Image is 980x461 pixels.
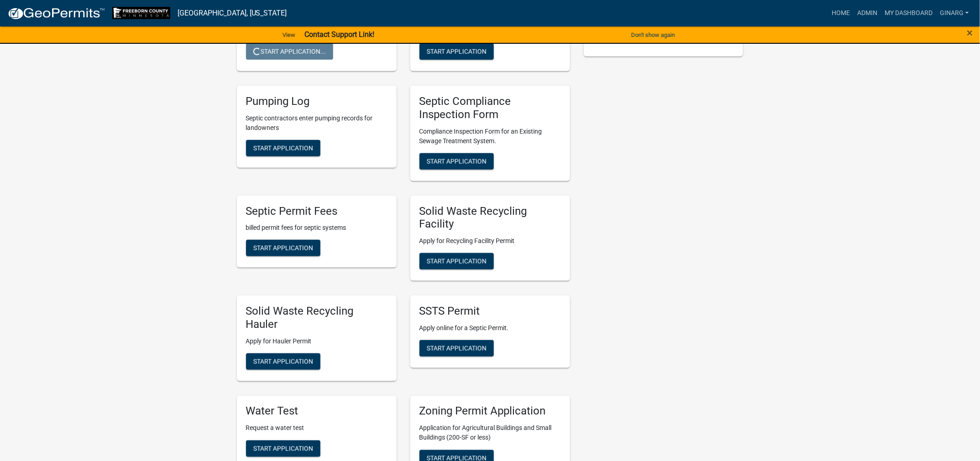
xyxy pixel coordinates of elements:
button: Start Application [419,340,494,357]
span: Start Application [427,345,487,352]
strong: Contact Support Link! [304,30,374,39]
h5: Zoning Permit Application [419,405,561,418]
p: Apply for Recycling Facility Permit [419,236,561,246]
p: Request a water test [246,424,388,433]
button: Start Application [419,253,494,269]
button: Start Application [419,153,494,170]
button: Don't show again [628,27,679,42]
span: Start Application [253,357,313,365]
button: Start Application... [246,43,333,60]
a: [GEOGRAPHIC_DATA], [US_STATE] [178,5,287,21]
h5: Water Test [246,405,388,418]
p: Application for Agricultural Buildings and Small Buildings (200-SF or less) [419,424,561,443]
span: × [967,26,973,39]
h5: Septic Compliance Inspection Form [419,95,561,121]
button: Start Application [246,353,320,370]
p: Compliance Inspection Form for an Existing Sewage Treatment System. [419,127,561,146]
button: Start Application [246,140,320,156]
button: Start Application [419,43,494,60]
h5: Solid Waste Recycling Hauler [246,305,388,331]
button: Close [967,27,973,38]
h5: Pumping Log [246,95,388,108]
button: Start Application [246,240,320,256]
h5: SSTS Permit [419,305,561,318]
span: Start Application [427,258,487,265]
h5: Solid Waste Recycling Facility [419,205,561,231]
p: billed permit fees for septic systems [246,223,388,233]
span: Start Application [427,157,487,165]
a: ginarg [936,5,973,22]
button: Start Application [246,440,320,457]
img: Freeborn County, Minnesota [112,7,170,19]
p: Apply online for a Septic Permit. [419,323,561,333]
span: Start Application [253,244,313,252]
p: Apply for Hauler Permit [246,337,388,346]
span: Start Application [427,48,487,55]
span: Start Application [253,144,313,151]
span: Start Application [253,445,313,452]
a: Home [828,5,854,22]
a: Admin [854,5,881,22]
p: Septic contractors enter pumping records for landowners [246,114,388,133]
a: View [279,27,299,42]
h5: Septic Permit Fees [246,205,388,218]
a: My Dashboard [881,5,936,22]
span: Start Application... [253,48,326,55]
